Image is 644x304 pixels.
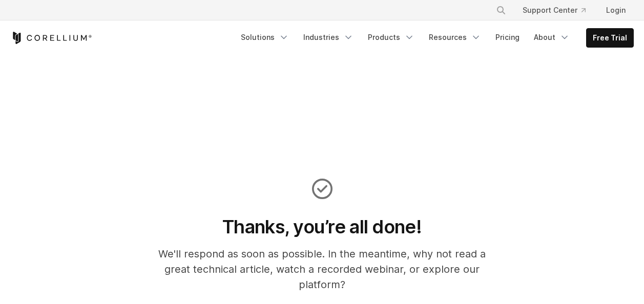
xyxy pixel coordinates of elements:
a: Login [598,1,634,19]
p: We'll respond as soon as possible. In the meantime, why not read a great technical article, watch... [144,246,500,292]
a: Free Trial [587,29,633,47]
a: Pricing [489,28,526,47]
a: Resources [423,28,487,47]
div: Navigation Menu [484,1,634,19]
a: About [528,28,576,47]
div: Navigation Menu [235,28,634,48]
a: Solutions [235,28,295,47]
a: Industries [297,28,360,47]
a: Products [362,28,421,47]
a: Support Center [514,1,594,19]
a: Corellium Home [11,32,92,44]
button: Search [492,1,510,19]
h1: Thanks, you’re all done! [144,215,500,238]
